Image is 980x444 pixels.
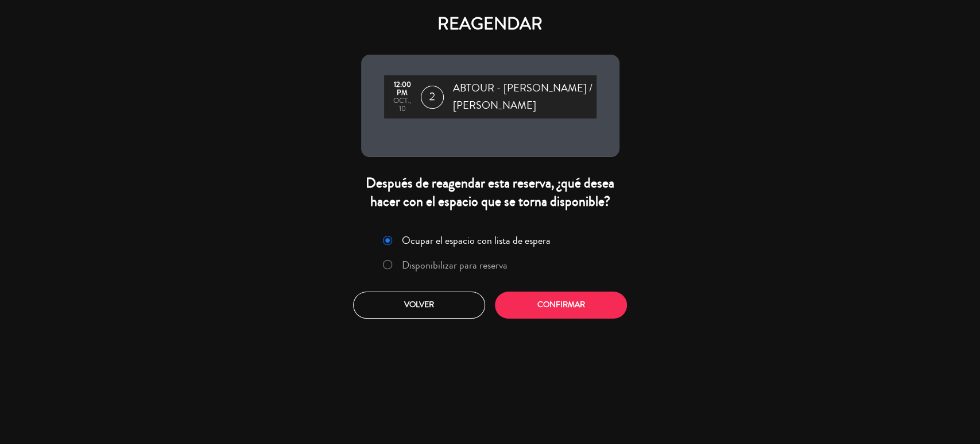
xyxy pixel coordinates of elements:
[390,81,416,97] div: 12:00 PM
[421,86,444,109] span: 2
[361,174,619,210] div: Después de reagendar esta reserva, ¿qué desea hacer con el espacio que se torna disponible?
[390,97,416,113] div: oct., 10
[353,292,485,319] button: Volver
[402,260,508,270] label: Disponibilizar para reserva
[402,235,551,246] label: Ocupar el espacio con lista de espera
[361,14,619,35] h4: REAGENDAR
[495,292,627,319] button: Confirmar
[453,80,596,114] span: ABTOUR - [PERSON_NAME] / [PERSON_NAME]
